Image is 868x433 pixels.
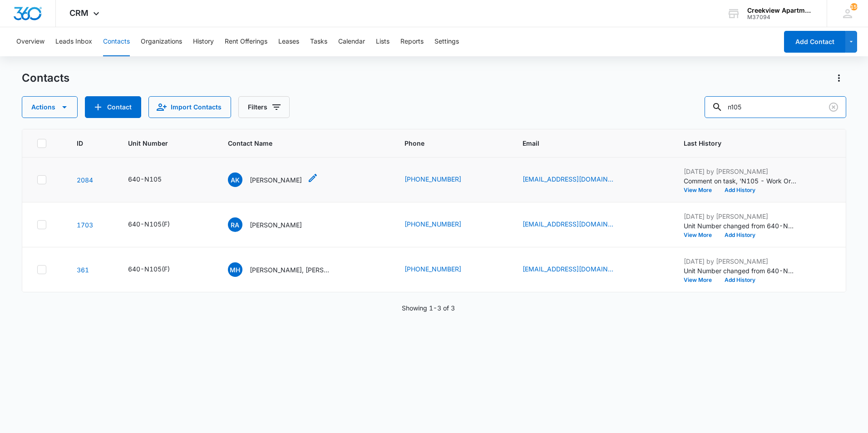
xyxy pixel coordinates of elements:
[376,27,390,56] button: Lists
[128,264,186,275] div: Unit Number - 640-N105(F) - Select to Edit Field
[128,219,170,229] div: 640-N105(F)
[228,217,318,232] div: Contact Name - Rosamaria Aleman Vasquez - Select to Edit Field
[228,262,348,277] div: Contact Name - Morgan Huston, Eric Ortiz - Select to Edit Field
[718,187,762,193] button: Add History
[684,212,797,221] p: [DATE] by [PERSON_NAME]
[404,264,478,275] div: Phone - (574) 367-0726 - Select to Edit Field
[850,3,858,10] div: notifications count
[684,266,797,276] p: Unit Number changed from 640-N105 to 640-N105(F).
[404,264,461,274] a: [PHONE_NUMBER]
[193,27,214,56] button: History
[684,167,797,176] p: [DATE] by [PERSON_NAME]
[225,27,267,56] button: Rent Offerings
[228,172,318,187] div: Contact Name - Ashleigh Kelch - Select to Edit Field
[103,27,130,56] button: Contacts
[310,27,327,56] button: Tasks
[523,174,630,185] div: Email - aphilips1003@gmail.com - Select to Edit Field
[784,31,845,53] button: Add Contact
[718,277,762,283] button: Add History
[523,219,613,229] a: [EMAIL_ADDRESS][DOMAIN_NAME]
[747,7,814,14] div: account name
[228,172,242,187] span: AK
[250,265,331,275] p: [PERSON_NAME], [PERSON_NAME]
[826,100,841,114] button: Clear
[128,264,170,274] div: 640-N105(F)
[228,217,242,232] span: RA
[338,27,365,56] button: Calendar
[404,219,461,229] a: [PHONE_NUMBER]
[404,138,488,148] span: Phone
[69,8,89,18] span: CRM
[228,262,242,277] span: MH
[278,27,299,56] button: Leases
[705,96,846,118] input: Search Contacts
[684,277,718,283] button: View More
[523,264,613,274] a: [EMAIL_ADDRESS][DOMAIN_NAME]
[22,96,78,118] button: Actions
[523,138,648,148] span: Email
[16,27,44,56] button: Overview
[55,27,92,56] button: Leads Inbox
[402,303,455,313] p: Showing 1-3 of 3
[523,174,613,184] a: [EMAIL_ADDRESS][DOMAIN_NAME]
[523,264,630,275] div: Email - monihu92@gmail.com - Select to Edit Field
[832,71,846,85] button: Actions
[148,96,231,118] button: Import Contacts
[141,27,182,56] button: Organizations
[684,138,819,148] span: Last History
[523,219,630,230] div: Email - rosavasquez9591@gmail.com - Select to Edit Field
[77,176,93,184] a: Navigate to contact details page for Ashleigh Kelch
[850,3,858,10] span: 159
[684,176,797,186] p: Comment on task, 'N105 - Work Order *PENDING' (Edit) "Replaced top spray arm"
[128,174,178,185] div: Unit Number - 640-N105 - Select to Edit Field
[85,96,141,118] button: Add Contact
[434,27,459,56] button: Settings
[128,219,186,230] div: Unit Number - 640-N105(F) - Select to Edit Field
[128,138,206,148] span: Unit Number
[250,175,302,185] p: [PERSON_NAME]
[77,138,93,148] span: ID
[718,232,762,238] button: Add History
[404,219,478,230] div: Phone - (970) 566-2190 - Select to Edit Field
[684,221,797,231] p: Unit Number changed from 640-N105 to 640-N105(F).
[404,174,478,185] div: Phone - (719) 654-6713 - Select to Edit Field
[77,266,89,274] a: Navigate to contact details page for Morgan Huston, Eric Ortiz
[684,187,718,193] button: View More
[77,221,93,229] a: Navigate to contact details page for Rosamaria Aleman Vasquez
[238,96,290,118] button: Filters
[228,138,370,148] span: Contact Name
[22,71,69,85] h1: Contacts
[684,256,797,266] p: [DATE] by [PERSON_NAME]
[128,174,162,184] div: 640-N105
[747,14,814,20] div: account id
[250,220,302,230] p: [PERSON_NAME]
[404,174,461,184] a: [PHONE_NUMBER]
[684,232,718,238] button: View More
[400,27,424,56] button: Reports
